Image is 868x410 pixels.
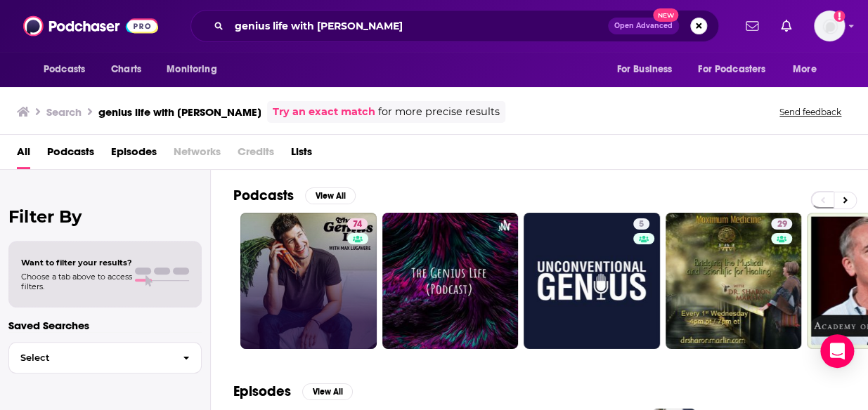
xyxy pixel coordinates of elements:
button: Send feedback [775,106,846,118]
a: EpisodesView All [233,383,353,400]
h2: Filter By [8,206,202,227]
a: 29 [666,213,802,349]
a: 5 [633,218,649,230]
a: 29 [771,218,792,230]
input: Search podcasts, credits, & more... [229,15,608,37]
span: Monitoring [167,60,216,79]
span: New [653,8,678,22]
span: For Business [616,60,672,79]
span: for more precise results [378,104,500,120]
span: 5 [639,218,644,232]
a: Podcasts [47,140,94,169]
span: Choose a tab above to access filters. [21,272,132,291]
span: 74 [353,218,362,232]
span: Logged in as megcassidy [814,11,845,41]
button: open menu [34,56,103,83]
span: Networks [174,140,221,169]
a: 5 [524,213,660,349]
span: Charts [111,60,141,79]
p: Saved Searches [8,319,202,332]
button: Open AdvancedNew [608,18,679,34]
h3: Search [46,105,82,119]
a: Charts [102,56,150,83]
span: Select [9,353,171,362]
div: Open Intercom Messenger [820,334,854,368]
img: Podchaser - Follow, Share and Rate Podcasts [23,13,158,39]
div: Search podcasts, credits, & more... [190,10,719,42]
span: Podcasts [44,60,85,79]
h3: genius life with [PERSON_NAME] [98,105,261,119]
button: Show profile menu [814,11,845,41]
button: open menu [783,56,834,83]
svg: Add a profile image [834,11,845,22]
button: open menu [607,56,689,83]
button: View All [302,383,353,400]
button: View All [305,187,356,204]
h2: Episodes [233,383,291,400]
button: open menu [157,56,235,83]
a: Try an exact match [273,104,375,120]
a: 74 [347,218,368,230]
span: For Podcasters [698,60,765,79]
button: open menu [689,56,786,83]
a: Show notifications dropdown [775,14,797,38]
a: 74 [240,213,377,349]
h2: Podcasts [233,187,294,204]
span: More [793,60,817,79]
a: Lists [291,140,312,169]
span: Want to filter your results? [21,258,132,267]
button: Select [8,342,202,373]
a: Show notifications dropdown [740,14,764,38]
a: PodcastsView All [233,187,356,204]
span: 29 [777,218,786,232]
a: Episodes [111,140,157,169]
span: Open Advanced [614,22,673,29]
img: User Profile [814,11,845,41]
a: All [17,140,30,169]
span: Credits [238,140,274,169]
